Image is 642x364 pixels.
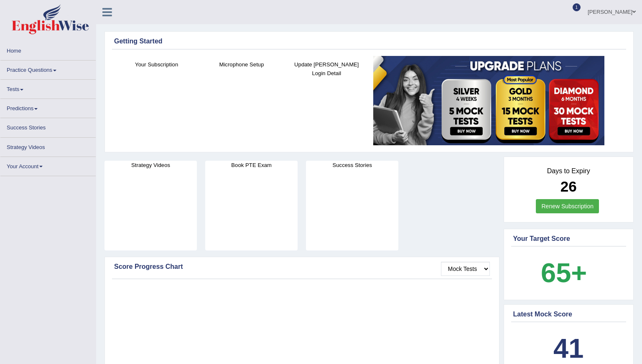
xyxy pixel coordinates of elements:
[541,258,587,288] b: 65+
[0,138,96,154] a: Strategy Videos
[553,333,583,364] b: 41
[0,41,96,58] a: Home
[203,60,280,69] h4: Microphone Setup
[0,80,96,96] a: Tests
[513,167,624,175] h4: Days to Expiry
[560,178,577,195] b: 26
[0,99,96,115] a: Predictions
[513,234,624,244] div: Your Target Score
[104,161,197,169] h4: Strategy Videos
[0,157,96,173] a: Your Account
[205,161,298,169] h4: Book PTE Exam
[0,61,96,77] a: Practice Questions
[114,262,490,272] div: Score Progress Chart
[118,60,195,69] h4: Your Subscription
[513,309,624,319] div: Latest Mock Score
[536,199,599,213] a: Renew Subscription
[306,161,398,169] h4: Success Stories
[373,56,604,145] img: small5.jpg
[573,3,581,11] span: 1
[288,60,365,78] h4: Update [PERSON_NAME] Login Detail
[114,36,624,46] div: Getting Started
[0,118,96,134] a: Success Stories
